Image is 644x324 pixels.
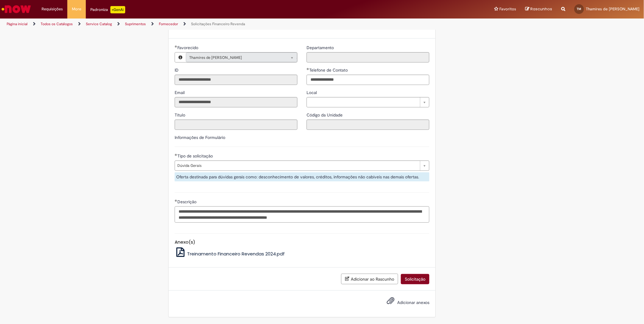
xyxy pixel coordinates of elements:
span: Somente leitura - Departamento [307,45,335,50]
span: Obrigatório Preenchido [175,45,177,48]
a: Rascunhos [525,6,552,12]
div: Padroniza [90,6,125,13]
span: Descrição [177,199,198,204]
span: Telefone de Contato [309,67,349,73]
span: Thamires de [PERSON_NAME] [586,6,639,12]
label: Somente leitura - Necessários - Favorecido [175,45,200,51]
span: Favoritos [499,6,516,12]
input: Telefone de Contato [307,75,429,85]
input: Departamento [307,52,429,62]
span: Somente leitura - Título [175,112,186,118]
label: Informações de Formulário [175,135,225,140]
span: More [72,6,81,12]
h5: Anexo(s) [175,240,429,245]
span: Local [307,90,318,95]
span: Obrigatório Preenchido [175,199,177,202]
input: Título [175,120,297,130]
label: Somente leitura - Departamento [307,45,335,51]
span: Rascunhos [530,6,552,12]
input: Código da Unidade [307,120,429,130]
p: +GenAi [110,6,125,13]
input: ID [175,75,297,85]
a: Página inicial [7,22,28,26]
input: Email [175,97,297,107]
span: Obrigatório Preenchido [175,154,177,156]
a: Service Catalog [86,22,112,26]
button: Adicionar anexos [385,295,396,309]
a: Treinamento Financeiro Revendas 2024.pdf [175,251,285,257]
a: Solicitações Financeiro Revenda [191,22,245,26]
textarea: Descrição [175,206,429,223]
span: TM [577,7,582,11]
span: Adicionar anexos [397,300,429,305]
a: Thamires de [PERSON_NAME]Limpar campo Favorecido [186,52,297,62]
a: Suprimentos [125,22,146,26]
button: Solicitação [401,274,429,284]
label: Somente leitura - Título [175,112,186,118]
label: Somente leitura - Código da Unidade [307,112,344,118]
a: Fornecedor [159,22,178,26]
button: Adicionar ao Rascunho [341,274,398,284]
img: ServiceNow [1,3,32,15]
div: Oferta destinada para dúvidas gerais como: desconhecimento de valores, créditos, informações não ... [175,172,429,181]
span: Treinamento Financeiro Revendas 2024.pdf [187,251,285,257]
ul: Trilhas de página [5,19,425,30]
span: Thamires de [PERSON_NAME] [189,53,282,62]
a: Todos os Catálogos [41,22,73,26]
a: Limpar campo Local [307,97,429,107]
span: Obrigatório Preenchido [307,68,309,70]
span: Requisições [42,6,63,12]
label: Somente leitura - Email [175,89,186,96]
span: Somente leitura - Código da Unidade [307,112,344,118]
span: Somente leitura - ID [175,67,180,73]
button: Favorecido, Visualizar este registro Thamires de Moraes Melo [175,52,186,62]
span: Dúvida Gerais [177,161,417,170]
span: Necessários - Favorecido [177,45,200,50]
label: Somente leitura - ID [175,67,180,73]
span: Tipo de solicitação [177,153,214,159]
